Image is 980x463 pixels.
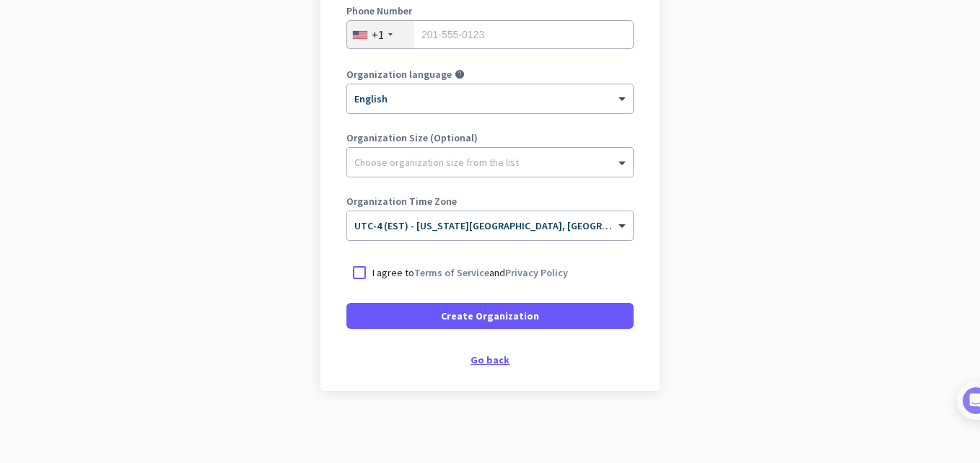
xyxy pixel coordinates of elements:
[346,20,634,49] input: 201-555-0123
[414,266,489,279] a: Terms of Service
[372,27,384,42] div: +1
[505,266,568,279] a: Privacy Policy
[455,69,465,79] i: help
[346,133,634,143] label: Organization Size (Optional)
[346,303,634,329] button: Create Organization
[346,69,452,79] label: Organization language
[372,265,568,280] p: I agree to and
[346,196,634,206] label: Organization Time Zone
[441,309,539,323] span: Create Organization
[346,355,634,365] div: Go back
[346,6,634,16] label: Phone Number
